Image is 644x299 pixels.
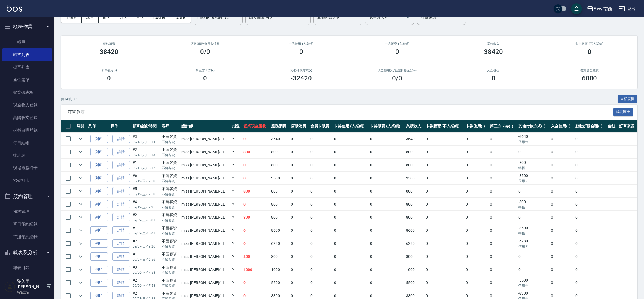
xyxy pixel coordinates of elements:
td: 0 [424,211,464,224]
a: 詳情 [112,187,130,196]
h2: 第三方卡券(-) [164,69,247,72]
td: 800 [405,146,424,158]
h3: 38420 [100,48,119,56]
td: 0 [369,185,405,198]
button: expand row [77,187,85,195]
a: 報表目錄 [2,261,52,274]
td: 800 [405,159,424,172]
td: 0 [242,133,270,145]
th: 會員卡販賣 [309,120,333,133]
h3: 0 [492,74,495,82]
td: #5 [131,185,161,198]
a: 現金收支登錄 [2,99,52,111]
th: 營業現金應收 [242,120,270,133]
div: 不留客資 [162,160,179,166]
td: 0 [333,159,369,172]
p: 09/09 (二) 20:01 [133,231,159,236]
button: expand row [77,266,85,274]
button: expand row [77,200,85,208]
h2: 卡券販賣 (不入業績) [548,42,631,46]
td: 0 [464,185,489,198]
button: 本月 [82,13,99,23]
td: 0 [550,211,574,224]
td: #3 [131,133,161,145]
h2: 業績收入 [452,42,535,46]
button: 列印 [90,239,108,248]
h3: 0 [107,74,111,82]
td: 0 [289,159,309,172]
td: 0 [424,146,464,158]
h3: 6000 [582,74,597,82]
td: miss [PERSON_NAME] /LL [180,198,231,211]
td: #2 [131,237,161,250]
td: 0 [369,198,405,211]
h2: 營業現金應收 [548,69,631,72]
a: 詳情 [112,200,130,209]
td: 800 [242,185,270,198]
button: save [571,3,582,14]
td: 0 [333,237,369,250]
a: 消費分析儀表板 [2,274,52,287]
td: 0 [574,172,607,185]
td: 0 [489,159,517,172]
button: 昨天 [115,13,132,23]
td: -800 [517,198,550,211]
button: expand row [77,279,85,287]
p: 不留客資 [162,231,179,236]
a: 單日預約紀錄 [2,218,52,230]
a: 詳情 [112,252,130,261]
button: expand row [77,226,85,234]
a: 詳情 [112,226,130,235]
th: 點數折抵金額(-) [574,120,607,133]
td: 0 [289,185,309,198]
td: 800 [405,185,424,198]
td: 800 [270,146,289,158]
button: 上個月 [61,13,82,23]
td: 800 [270,159,289,172]
td: 0 [464,224,489,237]
td: Y [231,224,242,237]
td: 0 [464,172,489,185]
div: 不留客資 [162,134,179,139]
td: 3640 [405,133,424,145]
td: 0 [489,133,517,145]
button: expand row [77,135,85,143]
a: 帳單列表 [2,48,52,61]
td: 0 [574,133,607,145]
button: 報表匯出 [613,108,633,116]
p: 09/12 (五) 17:25 [133,205,159,210]
td: 0 [574,237,607,250]
button: expand row [77,213,85,221]
button: 列印 [90,200,108,209]
td: 0 [574,224,607,237]
p: 共 14 筆, 1 / 1 [61,97,78,102]
p: 轉帳 [518,205,548,210]
h3: 0 [395,48,399,56]
td: 0 [369,159,405,172]
button: 報表及分析 [2,245,52,260]
td: 8600 [405,224,424,237]
td: 0 [309,211,333,224]
td: 0 [242,237,270,250]
td: 0 [309,185,333,198]
td: miss [PERSON_NAME] /LL [180,159,231,172]
td: 0 [333,185,369,198]
td: 0 [242,198,270,211]
td: 0 [369,172,405,185]
td: 0 [333,198,369,211]
th: 店販消費 [289,120,309,133]
td: 0 [517,211,550,224]
button: 列印 [90,187,108,196]
th: 帳單編號/時間 [131,120,161,133]
td: 0 [424,133,464,145]
p: 不留客資 [162,205,179,210]
td: 0 [309,172,333,185]
a: 報表匯出 [613,109,633,114]
td: 0 [424,172,464,185]
a: 掃碼打卡 [2,174,52,187]
p: 信用卡 [518,179,548,184]
div: 不留客資 [162,238,179,244]
td: 0 [464,159,489,172]
p: 轉帳 [518,166,548,170]
td: 0 [517,185,550,198]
